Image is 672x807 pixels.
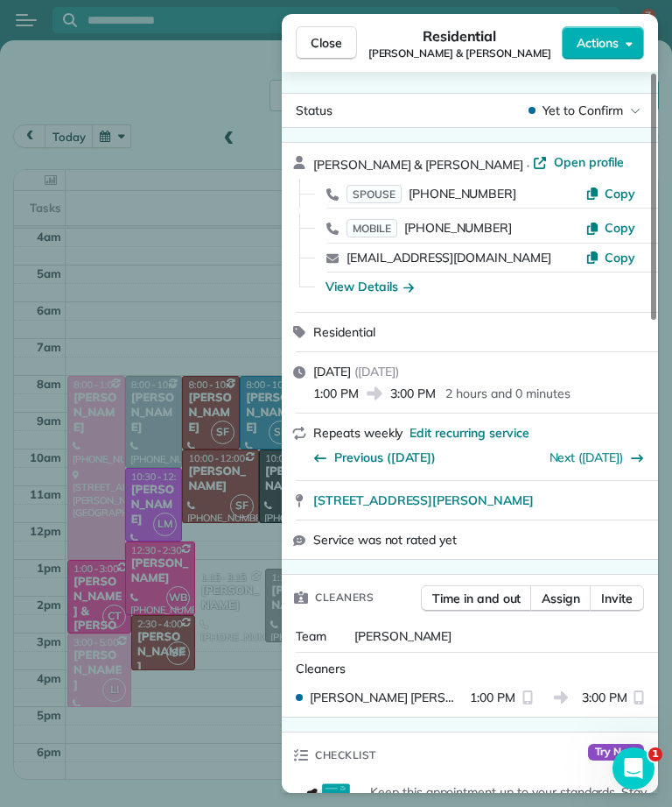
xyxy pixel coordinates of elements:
a: [EMAIL_ADDRESS][DOMAIN_NAME] [346,250,551,265]
span: Service was not rated yet [313,531,457,549]
button: Invite [590,585,644,612]
span: 3:00 PM [582,689,627,706]
span: Assign [542,590,580,607]
span: Invite [601,590,633,607]
span: Yet to Confirm [542,102,623,119]
span: [PHONE_NUMBER] [409,186,516,202]
span: Close [311,34,342,52]
a: MOBILE[PHONE_NUMBER] [346,219,512,237]
span: [PHONE_NUMBER] [404,220,512,236]
button: Copy [585,249,635,266]
span: [PERSON_NAME] [PERSON_NAME] [310,689,463,706]
span: Edit recurring service [409,424,528,442]
a: Open profile [533,153,625,171]
span: Copy [605,250,635,265]
span: Actions [577,34,619,52]
button: View Details [325,278,414,295]
span: Team [296,628,326,644]
iframe: Intercom live chat [612,747,654,789]
button: Next ([DATE]) [549,449,645,466]
a: [STREET_ADDRESS][PERSON_NAME] [313,492,647,509]
span: Copy [605,186,635,202]
p: 2 hours and 0 minutes [445,385,570,402]
span: Checklist [315,747,376,764]
span: Repeats weekly [313,425,402,441]
span: [STREET_ADDRESS][PERSON_NAME] [313,492,534,509]
span: MOBILE [346,219,397,237]
button: Assign [530,585,591,612]
span: Open profile [554,153,625,171]
a: Next ([DATE]) [549,450,624,465]
span: Residential [313,324,375,340]
button: Copy [585,219,635,237]
span: Residential [423,25,497,46]
span: Time in and out [432,590,521,607]
span: 3:00 PM [390,385,436,402]
span: Cleaners [296,661,346,676]
span: · [523,158,533,172]
span: [PERSON_NAME] & [PERSON_NAME] [313,157,523,173]
span: Try Now [588,744,644,761]
span: Copy [605,220,635,236]
button: Copy [585,185,635,202]
span: [PERSON_NAME] & [PERSON_NAME] [368,46,551,60]
span: Previous ([DATE]) [334,449,436,466]
span: 1:00 PM [313,385,359,402]
button: Close [296,26,357,60]
span: 1 [648,747,662,761]
span: [DATE] [313,364,351,379]
span: SPOUSE [346,185,402,203]
a: SPOUSE[PHONE_NUMBER] [346,185,516,202]
span: [PERSON_NAME] [354,628,452,644]
button: Time in and out [421,585,532,612]
span: ( [DATE] ) [354,364,399,379]
span: Status [296,103,332,118]
span: Cleaners [315,589,374,606]
button: Previous ([DATE]) [313,449,436,466]
span: 1:00 PM [470,689,515,706]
